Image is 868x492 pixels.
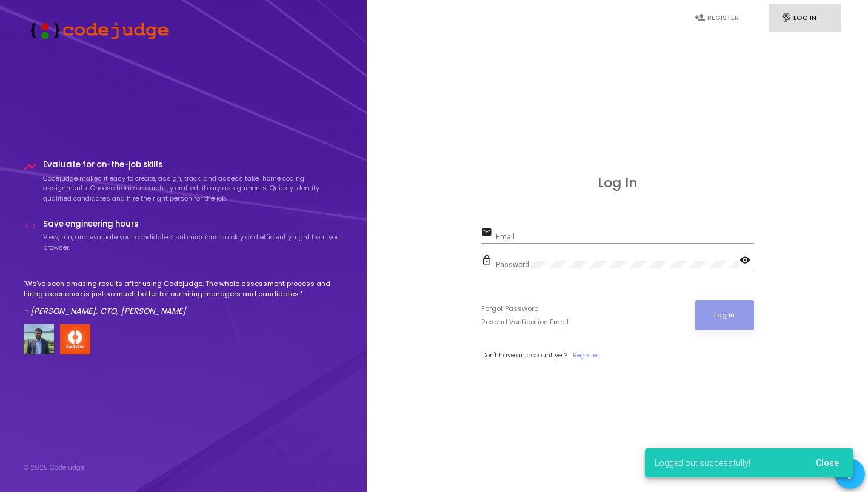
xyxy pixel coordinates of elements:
span: Logged out successfully! [655,457,750,469]
a: Register [573,350,599,361]
span: Close [816,458,839,468]
h4: Save engineering hours [43,219,344,229]
h3: Log In [481,175,754,191]
mat-icon: lock_outline [481,254,496,268]
a: Resend Verification Email [481,317,569,327]
i: code [24,219,37,233]
em: - [PERSON_NAME], CTO, [PERSON_NAME] [24,305,186,317]
button: Log In [695,300,754,330]
i: timeline [24,160,37,173]
a: Forgot Password [481,304,539,314]
a: person_addRegister [683,4,755,32]
i: fingerprint [781,12,792,23]
p: "We've seen amazing results after using Codejudge. The whole assessment process and hiring experi... [24,279,344,299]
p: View, run, and evaluate your candidates’ submissions quickly and efficiently, right from your bro... [43,232,344,252]
img: user image [24,324,54,354]
button: Close [806,452,849,474]
input: Email [496,233,754,241]
span: Don't have an account yet? [481,350,567,360]
a: fingerprintLog In [769,4,841,32]
img: company-logo [60,324,90,354]
mat-icon: visibility [739,254,754,268]
p: Codejudge makes it easy to create, assign, track, and assess take-home coding assignments. Choose... [43,173,344,204]
div: © 2025 Codejudge [24,462,84,473]
i: person_add [695,12,706,23]
mat-icon: email [481,226,496,241]
h4: Evaluate for on-the-job skills [43,160,344,170]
